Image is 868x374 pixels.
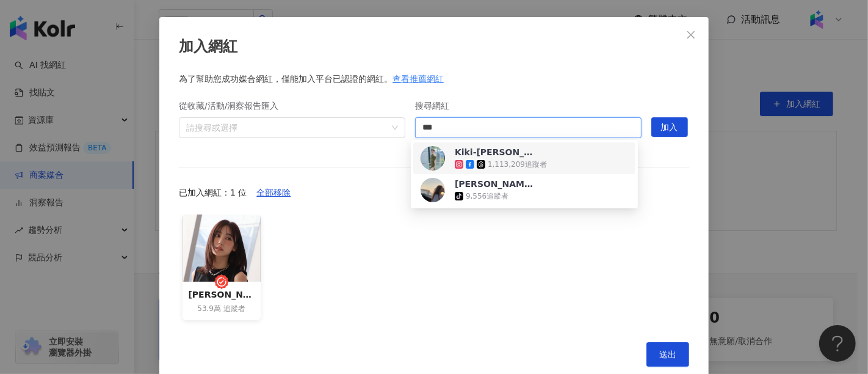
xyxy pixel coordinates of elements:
input: 搜尋網紅 [422,118,634,137]
label: 從收藏/活動/洞察報告匯入 [179,99,288,112]
button: 全部移除 [247,183,300,202]
button: 加入 [651,117,688,137]
span: close [686,30,696,40]
div: 為了幫助您成功媒合網紅，僅能加入平台已認證的網紅。 [179,72,689,86]
div: 加入網紅 [179,37,689,57]
div: 9,556 追蹤者 [466,191,508,202]
button: 送出 [646,342,689,367]
img: KOL Avatar [421,178,445,202]
span: 53.9萬 [197,304,221,314]
div: 已加入網紅：1 位 [179,183,689,202]
div: 1,113,209 追蹤者 [488,159,547,170]
span: 送出 [659,350,676,359]
button: Close [679,23,703,47]
div: 查看推薦網紅 [392,72,444,86]
div: [PERSON_NAME] [189,288,255,301]
div: 林萱瑜🐟 [413,174,635,206]
img: KOL Avatar [421,146,445,170]
span: 追蹤者 [223,304,245,314]
div: Kiki-林萱瑜 [413,142,635,174]
span: 全部移除 [256,183,291,203]
div: Kiki-[PERSON_NAME] [455,146,534,158]
label: 搜尋網紅 [415,99,458,112]
div: [PERSON_NAME]🐟 [455,178,534,190]
span: 加入 [661,118,678,137]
